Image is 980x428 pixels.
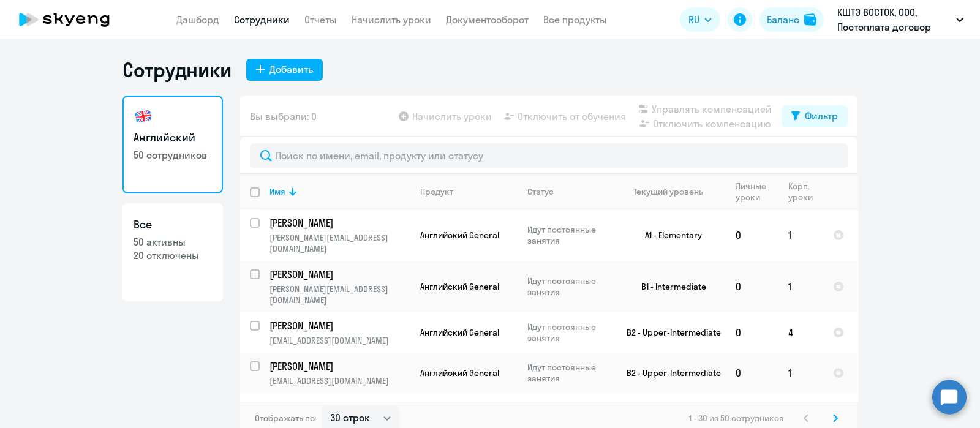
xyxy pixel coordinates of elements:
td: 0 [726,353,778,393]
div: Личные уроки [736,181,778,203]
p: Идут постоянные занятия [527,276,611,298]
div: Фильтр [805,108,838,123]
p: [PERSON_NAME] [269,359,408,373]
button: RU [680,7,720,32]
td: A1 - Elementary [612,209,726,261]
span: Английский General [420,230,499,241]
td: 0 [726,312,778,353]
span: Английский General [420,327,499,338]
a: Начислить уроки [352,13,431,26]
a: Дашборд [176,13,219,26]
p: [PERSON_NAME][EMAIL_ADDRESS][DOMAIN_NAME] [269,232,410,254]
td: 4 [778,312,823,353]
a: Документооборот [446,13,529,26]
p: 20 отключены [134,249,212,262]
td: B1 - Intermediate [612,261,726,312]
h3: Английский [134,130,212,146]
div: Имя [269,186,285,197]
td: B2 - Upper-Intermediate [612,353,726,393]
p: [PERSON_NAME] [269,268,408,281]
td: 0 [726,209,778,261]
p: Идут постоянные занятия [527,321,611,344]
div: Текущий уровень [633,186,703,197]
p: Идут постоянные занятия [527,224,611,246]
h1: Сотрудники [123,58,232,82]
div: Имя [269,186,410,197]
p: [PERSON_NAME][EMAIL_ADDRESS][DOMAIN_NAME] [269,283,410,306]
span: Вы выбрали: 0 [250,109,317,124]
p: [PERSON_NAME] [269,319,408,332]
p: [EMAIL_ADDRESS][DOMAIN_NAME] [269,375,410,386]
div: Баланс [767,12,799,27]
a: Сотрудники [234,13,290,26]
div: Добавить [269,62,313,77]
p: 50 активны [134,235,212,249]
p: [EMAIL_ADDRESS][DOMAIN_NAME] [269,335,410,346]
td: 0 [726,261,778,312]
span: Английский General [420,281,499,292]
button: КШТЭ ВОСТОК, ООО, Постоплата договор [831,5,970,34]
button: Балансbalance [759,7,824,32]
p: КШТЭ ВОСТОК, ООО, Постоплата договор [837,5,951,34]
p: [PERSON_NAME] [269,400,408,413]
p: [PERSON_NAME] [269,216,408,230]
td: 1 [778,209,823,261]
a: [PERSON_NAME] [269,400,410,413]
td: B2 - Upper-Intermediate [612,312,726,353]
td: 1 [778,261,823,312]
a: Все продукты [543,13,607,26]
p: Идут постоянные занятия [527,362,611,384]
button: Фильтр [782,105,848,127]
img: english [134,107,153,126]
p: 50 сотрудников [134,148,212,162]
span: RU [688,12,699,27]
div: Корп. уроки [788,181,823,203]
a: Отчеты [304,13,337,26]
img: balance [804,13,816,26]
a: [PERSON_NAME] [269,268,410,281]
td: 1 [778,353,823,393]
h3: Все [134,217,212,233]
span: Английский General [420,367,499,378]
div: Продукт [420,186,453,197]
a: [PERSON_NAME] [269,359,410,373]
span: Отображать по: [255,413,317,424]
span: 1 - 30 из 50 сотрудников [689,413,784,424]
a: Английский50 сотрудников [123,96,223,193]
button: Добавить [246,59,323,81]
a: Все50 активны20 отключены [123,203,223,301]
a: [PERSON_NAME] [269,216,410,230]
div: Статус [527,186,554,197]
a: [PERSON_NAME] [269,319,410,332]
input: Поиск по имени, email, продукту или статусу [250,143,848,168]
div: Текущий уровень [622,186,725,197]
